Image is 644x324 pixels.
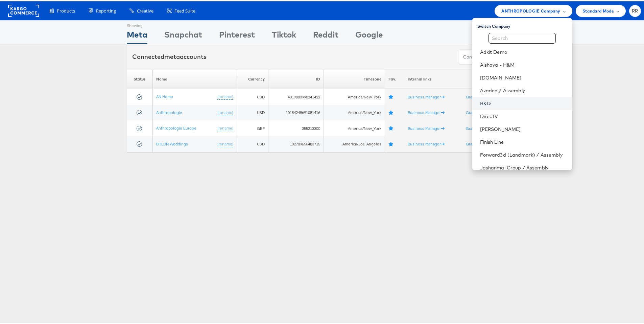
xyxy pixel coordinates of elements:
[480,124,567,131] a: [PERSON_NAME]
[480,47,567,54] a: Adkit Demo
[466,109,497,114] a: Graph Explorer
[268,135,324,151] td: 102789656483715
[268,88,324,103] td: 4019883998241422
[408,93,445,98] a: Business Manager
[164,27,202,43] div: Snapchat
[137,6,153,13] span: Creative
[480,86,567,93] a: Azadea / Assembly
[217,109,233,114] a: (rename)
[582,6,614,13] span: Standard Mode
[408,124,445,130] a: Business Manager
[272,27,296,43] div: Tiktok
[480,73,567,80] a: [DOMAIN_NAME]
[268,119,324,135] td: 355213300
[152,68,237,88] th: Name
[156,93,173,98] a: AN Home
[132,51,207,60] div: Connected accounts
[324,135,385,151] td: America/Los_Angeles
[268,103,324,119] td: 10154248691081416
[324,68,385,88] th: Timezone
[466,140,497,145] a: Graph Explorer
[480,60,567,67] a: Alshaya - H&M
[480,137,567,144] a: Finish Line
[466,93,497,98] a: Graph Explorer
[480,99,567,106] a: B&Q
[237,135,268,151] td: USD
[164,51,180,59] span: meta
[480,163,567,170] a: Jashanmal Group / Assembly
[57,6,75,13] span: Products
[477,19,572,28] div: Switch Company
[237,119,268,135] td: GBP
[127,19,147,27] div: Showing
[466,124,497,130] a: Graph Explorer
[632,7,638,12] span: RR
[313,27,338,43] div: Reddit
[217,93,233,98] a: (rename)
[237,88,268,103] td: USD
[408,109,445,114] a: Business Manager
[324,103,385,119] td: America/New_York
[237,103,268,119] td: USD
[408,140,445,145] a: Business Manager
[156,124,196,129] a: Anthropologie Europe
[268,68,324,88] th: ID
[219,27,255,43] div: Pinterest
[237,68,268,88] th: Currency
[174,6,195,13] span: Feed Suite
[127,68,153,88] th: Status
[355,27,383,43] div: Google
[127,27,147,43] div: Meta
[96,6,116,13] span: Reporting
[156,109,182,114] a: Anthropologie
[324,119,385,135] td: America/New_York
[324,88,385,103] td: America/New_York
[217,140,233,146] a: (rename)
[459,48,517,63] button: ConnectmetaAccounts
[488,31,556,42] input: Search
[217,124,233,130] a: (rename)
[480,150,567,157] a: Forward3d (Landmark) / Assembly
[501,6,560,13] span: ANTHROPOLOGIE Company
[156,140,188,145] a: BHLDN Weddings
[480,112,567,118] a: DirecTV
